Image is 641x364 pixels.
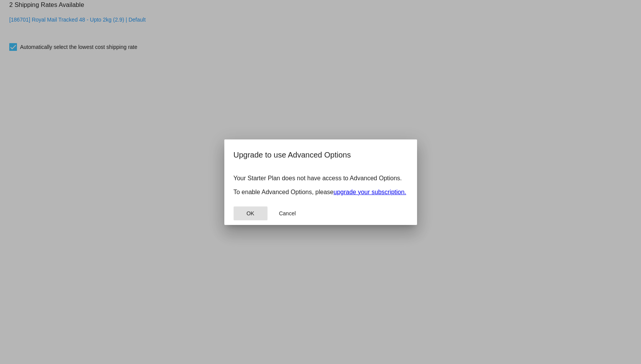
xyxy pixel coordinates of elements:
span: OK [246,210,254,216]
h2: Upgrade to use Advanced Options [234,149,408,161]
button: Close dialog [234,206,268,220]
a: upgrade your subscription. [333,189,406,195]
span: Cancel [279,210,296,216]
p: Your Starter Plan does not have access to Advanced Options. To enable Advanced Options, please [234,175,408,196]
button: Close dialog [271,206,305,220]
